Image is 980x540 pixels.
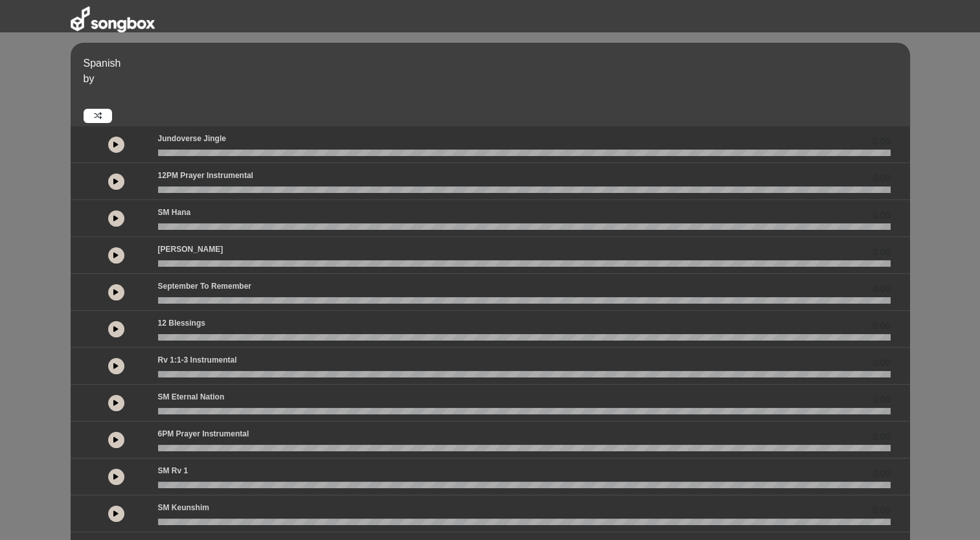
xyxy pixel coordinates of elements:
span: 0.00 [872,135,890,148]
p: SM Rv 1 [158,465,188,477]
p: Jundoverse Jingle [158,133,226,144]
p: SM Hana [158,207,191,218]
p: Spanish [84,56,907,71]
span: 0.00 [872,319,890,333]
span: 0.00 [872,208,890,222]
span: 0.00 [872,393,890,407]
span: 0.00 [872,504,890,517]
p: [PERSON_NAME] [158,243,223,255]
span: 0.00 [872,467,890,480]
p: Rv 1:1-3 Instrumental [158,354,237,366]
span: 0.00 [872,245,890,259]
span: 0.00 [872,282,890,296]
p: SM Keunshim [158,502,209,513]
span: 0.00 [872,356,890,370]
img: songbox-logo-white.png [71,6,155,32]
p: SM Eternal Nation [158,391,225,403]
p: 12 Blessings [158,317,205,329]
p: 6PM Prayer Instrumental [158,428,249,440]
span: by [84,73,95,84]
span: 0.00 [872,172,890,185]
p: September to Remember [158,280,252,292]
p: 12PM Prayer Instrumental [158,170,253,181]
span: 0.00 [872,430,890,444]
